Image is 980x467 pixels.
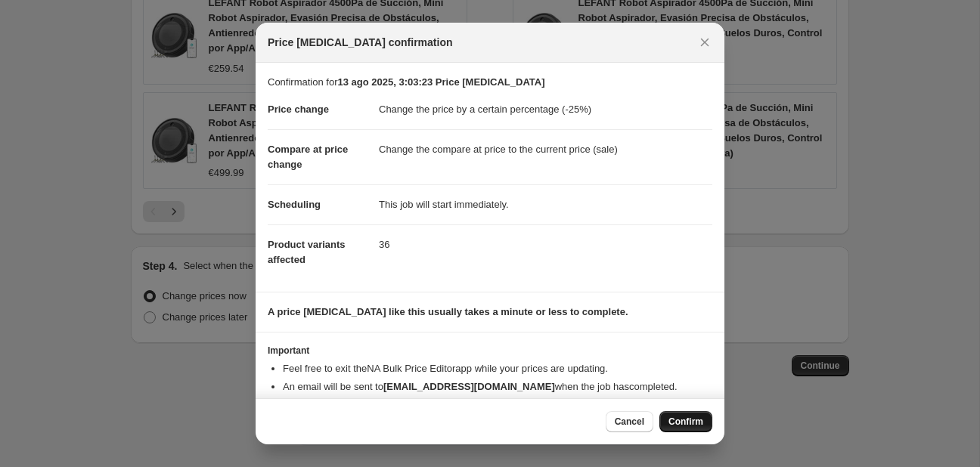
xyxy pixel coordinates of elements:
[283,379,712,394] li: An email will be sent to when the job has completed .
[268,306,628,317] b: A price [MEDICAL_DATA] like this usually takes a minute or less to complete.
[606,411,653,432] button: Cancel
[337,76,544,88] b: 13 ago 2025, 3:03:23 Price [MEDICAL_DATA]
[615,416,644,428] span: Cancel
[379,224,712,264] dd: 36
[379,129,712,169] dd: Change the compare at price to the current price (sale)
[379,90,712,129] dd: Change the price by a certain percentage (-25%)
[268,104,329,115] span: Price change
[659,411,712,432] button: Confirm
[268,345,712,357] h3: Important
[668,416,703,428] span: Confirm
[268,144,348,170] span: Compare at price change
[268,199,321,210] span: Scheduling
[268,35,453,50] span: Price [MEDICAL_DATA] confirmation
[283,361,712,376] li: Feel free to exit the NA Bulk Price Editor app while your prices are updating.
[268,75,712,90] p: Confirmation for
[694,32,715,53] button: Close
[268,239,346,265] span: Product variants affected
[379,184,712,224] dd: This job will start immediately.
[283,397,712,413] li: You can update your confirmation email address from your .
[383,381,555,392] b: [EMAIL_ADDRESS][DOMAIN_NAME]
